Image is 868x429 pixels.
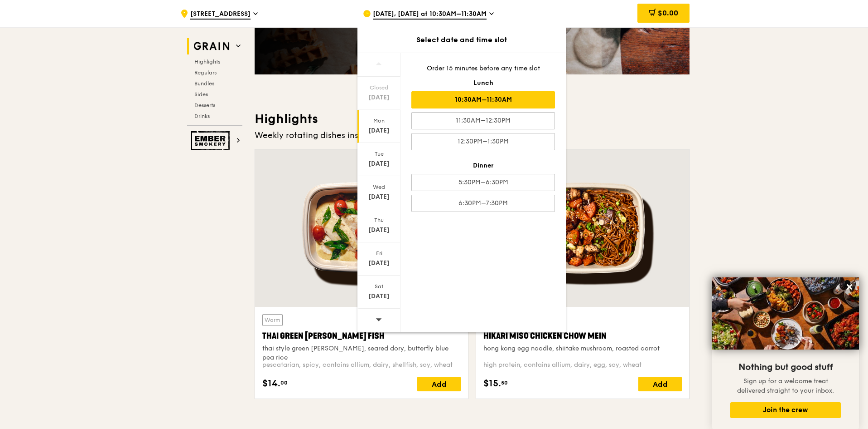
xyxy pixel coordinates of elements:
div: Mon [359,117,399,124]
div: Add [417,377,461,391]
span: Regulars [194,69,217,76]
span: $15. [483,377,501,390]
div: Closed [359,84,399,91]
span: Drinks [194,113,210,119]
div: Wed [359,183,399,191]
div: 5:30PM–6:30PM [411,174,555,191]
div: [DATE] [359,192,399,202]
span: 50 [501,379,508,386]
div: [DATE] [359,259,399,268]
div: 10:30AM–11:30AM [411,91,555,108]
div: 11:30AM–12:30PM [411,112,555,129]
div: Weekly rotating dishes inspired by flavours from around the world. [255,129,690,142]
span: [DATE], [DATE] at 10:30AM–11:30AM [373,10,487,20]
div: [DATE] [359,226,399,235]
span: Bundles [194,80,214,87]
div: thai style green [PERSON_NAME], seared dory, butterfly blue pea rice [262,344,461,362]
div: Tue [359,150,399,158]
div: [DATE] [359,292,399,301]
div: pescatarian, spicy, contains allium, dairy, shellfish, soy, wheat [262,360,461,370]
div: Lunch [411,79,555,88]
span: 00 [280,379,288,386]
div: high protein, contains allium, dairy, egg, soy, wheat [483,360,682,370]
img: Ember Smokery web logo [191,131,232,150]
div: 6:30PM–7:30PM [411,195,555,212]
div: Warm [262,314,283,326]
span: $0.00 [658,9,678,17]
span: $14. [262,377,280,390]
div: [DATE] [359,93,399,102]
div: Sat [359,283,399,290]
div: [DATE] [359,159,399,168]
img: Grain web logo [191,38,232,54]
button: Join the crew [730,402,841,418]
span: Nothing but good stuff [738,362,833,373]
div: [DATE] [359,126,399,135]
div: Fri [359,250,399,257]
div: Dinner [411,161,555,170]
span: Sign up for a welcome treat delivered straight to your inbox. [737,377,834,394]
span: Desserts [194,102,215,108]
div: Thai Green [PERSON_NAME] Fish [262,330,461,342]
div: Add [638,377,682,391]
div: Select date and time slot [357,35,566,45]
div: 12:30PM–1:30PM [411,133,555,150]
button: Close [842,280,857,294]
div: Thu [359,217,399,224]
img: DSC07876-Edit02-Large.jpeg [712,277,859,350]
span: [STREET_ADDRESS] [190,10,251,20]
div: hong kong egg noodle, shiitake mushroom, roasted carrot [483,344,682,353]
span: Sides [194,91,208,98]
h3: Highlights [255,111,690,127]
div: Order 15 minutes before any time slot [411,64,555,73]
div: Hikari Miso Chicken Chow Mein [483,330,682,342]
span: Highlights [194,59,220,65]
